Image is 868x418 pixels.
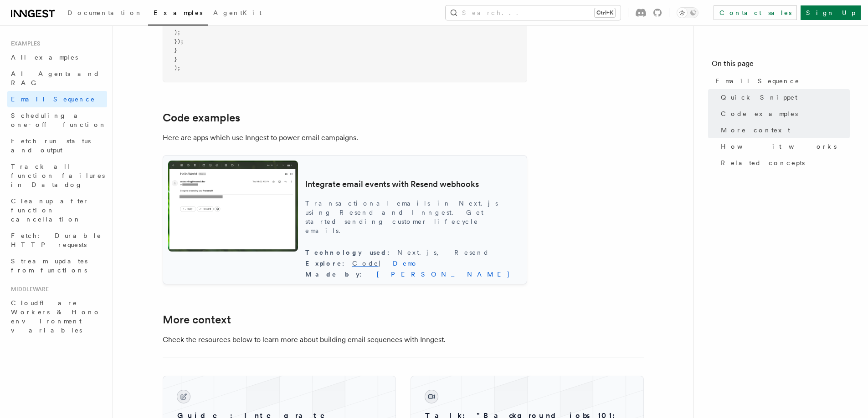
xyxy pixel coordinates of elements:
[163,131,527,144] p: Here are apps which use Inngest to power email campaigns.
[174,20,180,27] span: </
[11,257,87,274] span: Stream updates from functions
[7,193,107,227] a: Cleanup after function cancellation
[714,5,797,20] a: Contact sales
[11,232,102,248] span: Fetch: Durable HTTP requests
[305,248,522,257] div: Next.js, Resend
[174,47,177,53] span: }
[11,163,105,188] span: Track all function failures in Datadog
[717,138,850,155] a: How it works
[7,227,107,253] a: Fetch: Durable HTTP requests
[7,91,107,107] a: Email Sequence
[174,65,180,71] span: );
[305,179,522,190] h3: Integrate email events with Resend webhooks
[717,89,850,106] a: Quick Snippet
[163,313,231,326] a: More context
[305,249,397,256] span: Technology used :
[7,295,107,338] a: Cloudflare Workers & Hono environment variables
[717,155,850,171] a: Related concepts
[352,260,379,267] a: Code
[154,9,202,16] span: Examples
[11,70,100,86] span: AI Agents and RAG
[163,111,240,124] a: Code examples
[305,260,352,267] span: Explore :
[11,112,107,128] span: Scheduling a one-off function
[715,76,800,86] span: Email Sequence
[163,333,527,346] p: Check the resources below to learn more about building email sequences with Inngest.
[180,20,187,27] span: h1
[7,158,107,193] a: Track all function failures in Datadog
[11,137,91,154] span: Fetch run status and output
[721,109,798,118] span: Code examples
[7,49,107,65] a: All examples
[7,253,107,278] a: Stream updates from functions
[174,56,177,62] span: }
[174,29,180,35] span: );
[168,161,298,252] img: Integrate email events with Resend webhooks
[595,8,615,17] kbd: Ctrl+K
[7,107,107,133] a: Scheduling a one-off function
[712,58,850,73] h4: On this page
[187,20,190,27] span: >
[7,65,107,91] a: AI Agents and RAG
[62,3,148,25] a: Documentation
[11,197,89,223] span: Cleanup after function cancellation
[305,271,370,278] span: Made by :
[446,5,621,20] button: Search...Ctrl+K
[305,259,522,268] div: |
[370,271,510,278] a: [PERSON_NAME]
[67,9,143,16] span: Documentation
[721,142,837,151] span: How it works
[11,299,101,334] span: Cloudflare Workers & Hono environment variables
[721,126,790,135] span: More context
[208,3,267,25] a: AgentKit
[721,93,797,102] span: Quick Snippet
[7,133,107,158] a: Fetch run status and output
[721,158,805,167] span: Related concepts
[7,40,40,47] span: Examples
[11,96,95,103] span: Email Sequence
[213,9,262,16] span: AgentKit
[7,286,49,293] span: Middleware
[712,73,850,89] a: Email Sequence
[801,5,861,20] a: Sign Up
[717,122,850,138] a: More context
[393,260,418,267] a: Demo
[148,3,208,25] a: Examples
[11,54,78,61] span: All examples
[305,199,522,235] p: Transactional emails in Next.js using Resend and Inngest. Get started sending customer lifecycle ...
[677,7,699,18] button: Toggle dark mode
[174,38,184,45] span: });
[717,106,850,122] a: Code examples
